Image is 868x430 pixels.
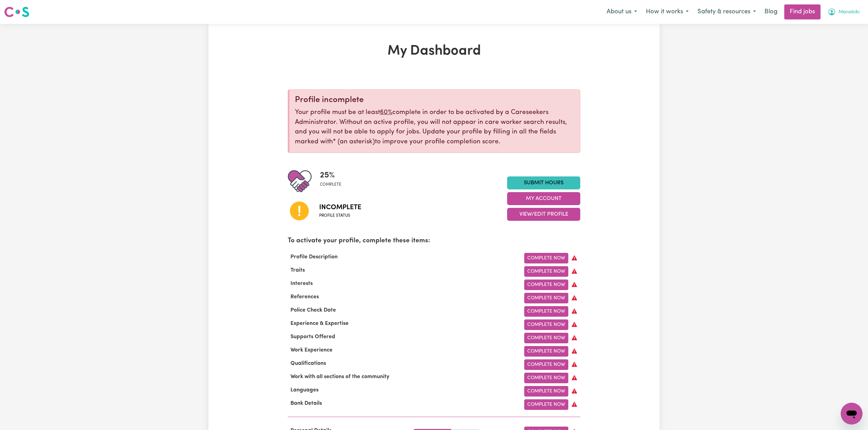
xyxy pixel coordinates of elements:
[524,293,568,303] a: Complete Now
[4,6,29,18] img: Careseekers logo
[823,5,864,19] button: My Account
[4,4,29,20] a: Careseekers logo
[288,254,340,260] span: Profile Description
[784,4,820,19] a: Find jobs
[507,208,580,221] button: View/Edit Profile
[288,236,580,246] p: To activate your profile, complete these items:
[288,294,322,300] span: References
[320,169,347,193] div: Profile completeness: 25%
[524,399,568,410] a: Complete Now
[288,321,351,326] span: Experience & Expertise
[320,169,341,182] span: 25 %
[693,5,760,19] button: Safety & resources
[288,401,325,406] span: Bank Details
[288,307,339,313] span: Police Check Date
[288,387,321,393] span: Languages
[288,334,338,340] span: Supports Offered
[524,333,568,343] a: Complete Now
[841,403,863,425] iframe: Button to launch messaging window
[288,374,392,379] span: Work with all sections of the community
[524,346,568,357] a: Complete Now
[295,108,574,147] p: Your profile must be at least complete in order to be activated by a Careseekers Administrator. W...
[602,5,641,19] button: About us
[524,359,568,370] a: Complete Now
[333,139,375,145] span: an asterisk
[524,373,568,383] a: Complete Now
[524,279,568,290] a: Complete Now
[288,347,335,353] span: Work Experience
[380,109,392,116] u: 60%
[524,386,568,397] a: Complete Now
[760,4,782,19] a: Blog
[288,268,308,273] span: Traits
[524,266,568,277] a: Complete Now
[288,361,329,366] span: Qualifications
[524,319,568,330] a: Complete Now
[295,95,574,105] div: Profile incomplete
[524,253,568,263] a: Complete Now
[320,182,341,188] span: complete
[319,202,361,213] span: Incomplete
[641,5,693,19] button: How it works
[288,281,315,286] span: Interests
[839,9,859,16] span: Manabiki
[507,192,580,205] button: My Account
[524,306,568,317] a: Complete Now
[507,176,580,189] a: Submit Hours
[319,213,361,219] span: Profile status
[288,43,580,59] h1: My Dashboard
